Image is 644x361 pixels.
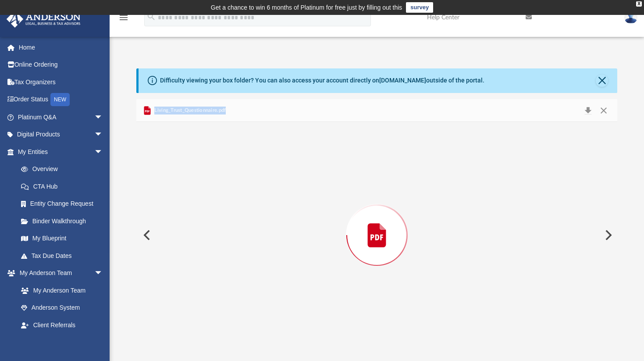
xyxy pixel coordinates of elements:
a: survey [406,2,433,13]
div: Difficulty viewing your box folder? You can also access your account directly on outside of the p... [160,76,484,85]
button: Close [596,75,608,87]
div: Get a chance to win 6 months of Platinum for free just by filling out this [211,2,402,13]
a: Anderson System [12,299,112,317]
a: Home [6,39,116,56]
img: User Pic [624,11,637,24]
i: search [146,12,156,21]
div: Preview [136,99,617,349]
a: Binder Walkthrough [12,212,116,230]
i: menu [118,12,129,23]
a: Client Referrals [12,316,112,334]
span: arrow_drop_down [94,264,112,282]
a: CTA Hub [12,178,116,195]
a: Digital Productsarrow_drop_down [6,126,116,143]
span: Living_Trust_Questionnaire.pdf [153,107,226,114]
a: Overview [12,161,116,178]
button: Next File [598,223,617,247]
a: Tax Organizers [6,73,116,91]
button: Close [596,104,612,117]
span: arrow_drop_down [94,143,112,161]
span: arrow_drop_down [94,108,112,126]
div: NEW [50,93,70,106]
a: My Blueprint [12,230,112,247]
a: My Anderson Team [12,282,107,299]
a: My Anderson Teamarrow_drop_down [6,264,112,282]
a: [DOMAIN_NAME] [379,77,426,84]
button: Previous File [136,223,156,247]
img: Anderson Advisors Platinum Portal [4,11,83,28]
a: Entity Change Request [12,195,116,213]
div: close [636,1,642,7]
a: My Entitiesarrow_drop_down [6,143,116,161]
a: menu [118,17,129,23]
a: Platinum Q&Aarrow_drop_down [6,108,116,126]
a: Tax Due Dates [12,247,116,264]
a: Online Ordering [6,56,116,74]
a: Order StatusNEW [6,91,116,109]
span: arrow_drop_down [94,126,112,144]
button: Download [580,104,596,117]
